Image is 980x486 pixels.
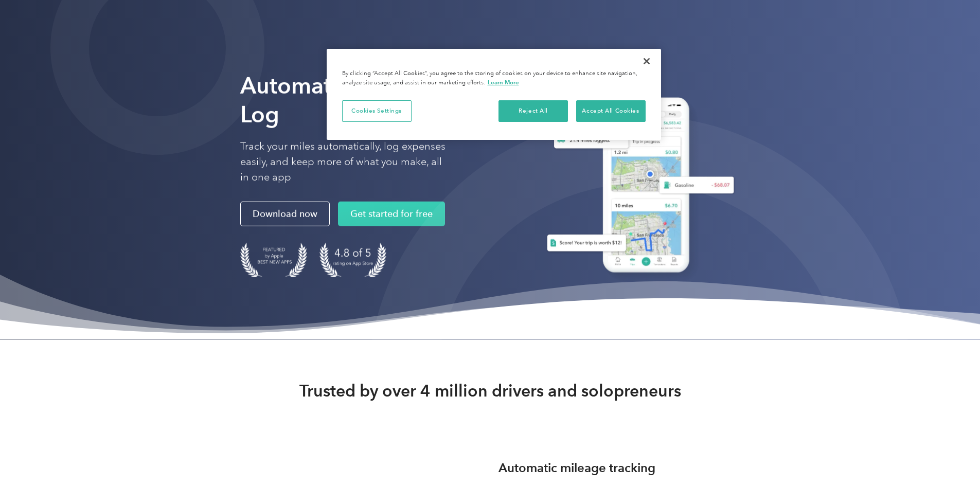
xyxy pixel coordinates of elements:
[240,243,307,277] img: Badge for Featured by Apple Best New Apps
[240,72,488,128] strong: Automate Your Mileage Log
[342,69,646,87] div: By clicking “Accept All Cookies”, you agree to the storing of cookies on your device to enhance s...
[498,100,568,122] button: Reject All
[498,459,655,477] h3: Automatic mileage tracking
[240,139,446,185] p: Track your miles automatically, log expenses easily, and keep more of what you make, all in one app
[576,100,646,122] button: Accept All Cookies
[338,202,445,226] a: Get started for free
[319,243,386,277] img: 4.9 out of 5 stars on the app store
[342,100,412,122] button: Cookies Settings
[327,49,661,140] div: Cookie banner
[327,49,661,140] div: Privacy
[635,50,658,73] button: Close
[240,202,330,226] a: Download now
[299,381,681,401] strong: Trusted by over 4 million drivers and solopreneurs
[488,79,519,86] a: More information about your privacy, opens in a new tab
